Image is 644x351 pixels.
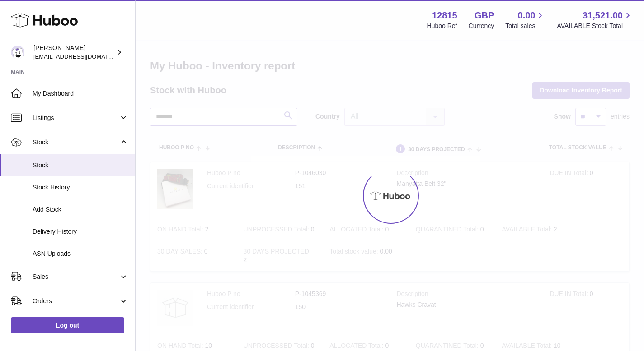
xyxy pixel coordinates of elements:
[33,183,128,192] span: Stock History
[33,249,128,258] span: ASN Uploads
[33,138,119,147] span: Stock
[33,227,128,236] span: Delivery History
[557,22,633,30] span: AVAILABLE Stock Total
[557,9,633,30] a: 31,521.00 AVAILABLE Stock Total
[518,9,536,22] span: 0.00
[11,46,24,59] img: shophawksclub@gmail.com
[432,9,457,22] strong: 12815
[469,22,494,30] div: Currency
[475,9,494,22] strong: GBP
[505,22,545,30] span: Total sales
[427,22,457,30] div: Huboo Ref
[583,9,623,22] span: 31,521.00
[33,53,133,60] span: [EMAIL_ADDRESS][DOMAIN_NAME]
[33,297,119,305] span: Orders
[33,161,128,170] span: Stock
[33,44,115,61] div: [PERSON_NAME]
[11,317,124,333] a: Log out
[33,205,128,214] span: Add Stock
[33,89,128,98] span: My Dashboard
[33,272,119,281] span: Sales
[505,9,545,30] a: 0.00 Total sales
[33,114,119,122] span: Listings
